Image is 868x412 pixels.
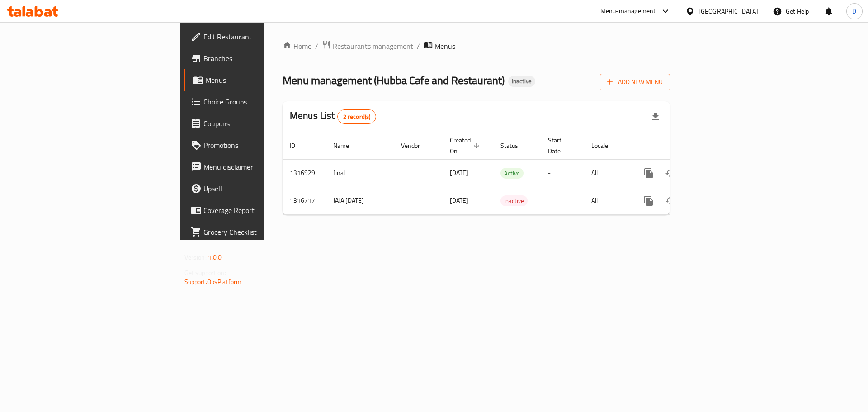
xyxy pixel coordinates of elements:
td: All [584,159,631,187]
span: Vendor [401,140,432,151]
span: Branches [203,53,318,64]
td: - [541,159,584,187]
a: Coverage Report [184,199,325,221]
span: 1.0.0 [208,251,222,263]
span: Coverage Report [203,205,318,216]
span: Get support on: [184,267,226,279]
span: D [852,6,856,16]
a: Support.OpsPlatform [184,276,242,288]
a: Grocery Checklist [184,221,325,243]
span: Coupons [203,118,318,129]
span: Menus [434,41,455,52]
a: Choice Groups [184,91,325,113]
div: Active [500,168,524,179]
button: Add New Menu [600,74,670,90]
table: enhanced table [283,132,732,215]
span: Add New Menu [607,76,663,88]
span: Menus [205,75,318,85]
li: / [417,41,420,52]
td: JAJA [DATE] [326,187,394,214]
a: Promotions [184,134,325,156]
a: Menu disclaimer [184,156,325,178]
a: Upsell [184,178,325,199]
span: Inactive [508,77,535,85]
h2: Menus List [290,109,376,124]
button: more [638,190,660,212]
a: Menus [184,69,325,91]
span: 2 record(s) [338,113,376,121]
div: Export file [645,106,666,128]
a: Edit Restaurant [184,26,325,47]
a: Branches [184,47,325,69]
button: Change Status [660,162,681,184]
span: Name [333,140,361,151]
span: Menu disclaimer [203,161,318,172]
span: Restaurants management [333,41,413,52]
span: Created On [450,135,482,156]
button: Change Status [660,190,681,212]
button: more [638,162,660,184]
span: Edit Restaurant [203,31,318,42]
a: Coupons [184,113,325,134]
nav: breadcrumb [283,40,670,52]
a: Restaurants management [322,40,413,52]
th: Actions [631,132,732,160]
span: Upsell [203,183,318,194]
span: Active [500,168,524,179]
span: [DATE] [450,194,468,206]
span: Grocery Checklist [203,227,318,237]
div: Inactive [508,76,535,87]
span: [DATE] [450,167,468,179]
span: Promotions [203,140,318,151]
span: Menu management ( Hubba Cafe and Restaurant ) [283,70,505,90]
span: Choice Groups [203,96,318,107]
span: ID [290,140,307,151]
div: Total records count [337,109,377,124]
span: Locale [591,140,620,151]
td: All [584,187,631,214]
span: Start Date [548,135,573,156]
td: final [326,159,394,187]
span: Status [500,140,530,151]
td: - [541,187,584,214]
span: Version: [184,251,207,263]
div: [GEOGRAPHIC_DATA] [698,6,758,16]
div: Menu-management [600,6,656,17]
span: Inactive [500,196,528,206]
